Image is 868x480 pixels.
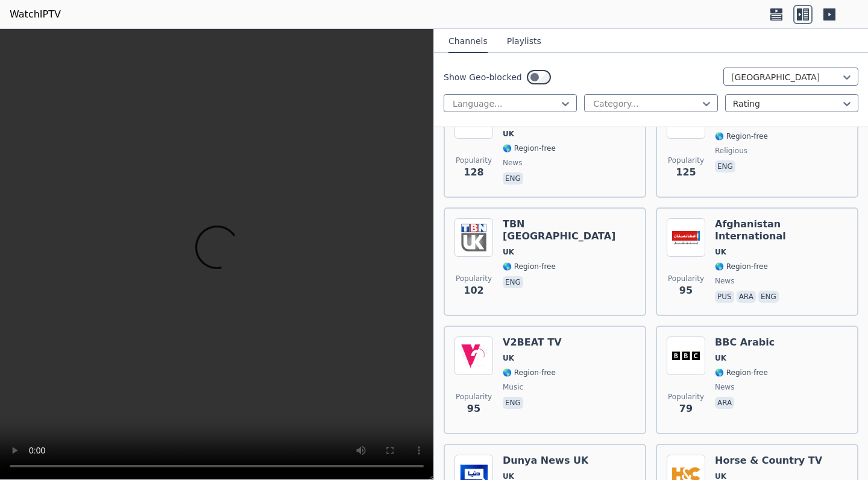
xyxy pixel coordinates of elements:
span: 102 [464,283,483,298]
span: Popularity [456,274,492,283]
h6: Dunya News UK [503,455,588,467]
span: UK [715,247,726,257]
a: WatchIPTV [10,7,61,22]
span: news [503,158,522,168]
img: BBC Arabic [667,336,705,375]
p: pus [715,291,734,303]
span: UK [503,129,514,139]
p: eng [715,160,735,172]
p: eng [503,172,523,185]
p: ara [737,291,756,303]
span: news [715,382,734,392]
img: Afghanistan International [667,218,705,257]
span: Popularity [668,274,704,283]
img: V2BEAT TV [454,336,493,375]
span: 🌎 Region-free [715,368,768,377]
img: TBN UK [454,218,493,257]
span: news [715,276,734,286]
span: religious [715,146,747,156]
span: 🌎 Region-free [715,131,768,141]
p: eng [503,276,523,288]
span: 79 [679,402,693,416]
span: music [503,382,523,392]
h6: Horse & Country TV [715,455,822,467]
h6: V2BEAT TV [503,336,562,349]
h6: BBC Arabic [715,336,775,349]
span: 128 [464,165,483,180]
span: 🌎 Region-free [503,368,556,377]
span: Popularity [668,392,704,402]
button: Playlists [507,30,541,53]
p: ara [715,397,734,409]
label: Show Geo-blocked [444,71,522,83]
h6: Afghanistan International [715,218,848,242]
span: 🌎 Region-free [715,262,768,271]
span: Popularity [456,392,492,402]
span: 🌎 Region-free [503,144,556,153]
p: eng [758,291,779,303]
span: UK [503,353,514,363]
span: 95 [679,283,693,298]
p: eng [503,397,523,409]
span: 125 [676,165,696,180]
span: Popularity [456,156,492,165]
span: UK [715,353,726,363]
span: 🌎 Region-free [503,262,556,271]
span: UK [503,247,514,257]
h6: TBN [GEOGRAPHIC_DATA] [503,218,635,242]
span: Popularity [668,156,704,165]
button: Channels [448,30,488,53]
span: 95 [467,402,480,416]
